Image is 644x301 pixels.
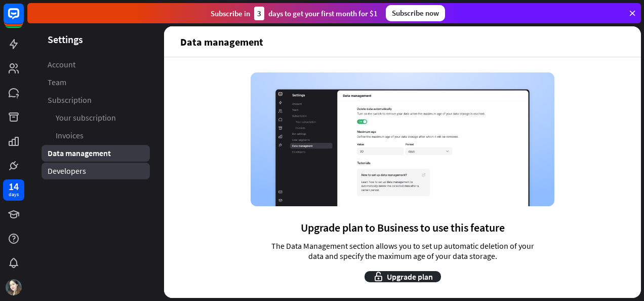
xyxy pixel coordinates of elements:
[251,72,554,206] img: Data management page screenshot
[48,59,75,70] span: Account
[9,191,19,198] div: days
[164,26,641,57] header: Data management
[3,179,24,201] a: 14 days
[365,271,441,282] button: Upgrade plan
[42,74,150,91] a: Team
[386,5,445,21] div: Subscribe now
[48,95,92,105] span: Subscription
[56,130,84,141] span: Invoices
[42,92,150,108] a: Subscription
[48,148,111,159] span: Data management
[263,241,542,261] span: The Data Management section allows you to set up automatic deletion of your data and specify the ...
[56,112,116,123] span: Your subscription
[211,7,378,20] div: Subscribe in days to get your first month for $1
[42,127,150,144] a: Invoices
[254,7,264,20] div: 3
[42,56,150,73] a: Account
[48,166,86,176] span: Developers
[9,182,19,191] div: 14
[8,4,38,34] button: Open LiveChat chat widget
[27,32,164,46] header: Settings
[42,109,150,126] a: Your subscription
[301,220,505,235] span: Upgrade plan to Business to use this feature
[48,77,66,88] span: Team
[42,163,150,179] a: Developers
